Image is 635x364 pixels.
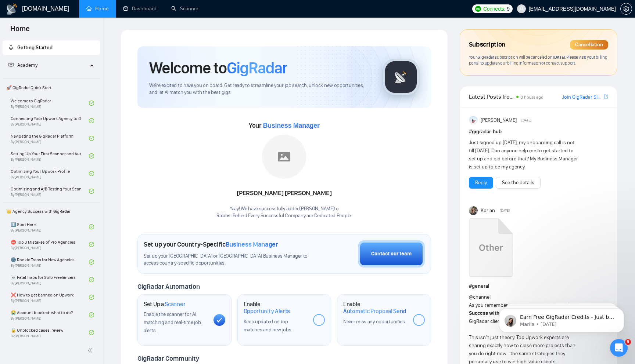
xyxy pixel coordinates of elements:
[11,307,89,323] a: 😭 Account blocked: what to do?By[PERSON_NAME]
[249,121,320,130] span: Your
[11,289,89,305] a: ❌ How to get banned on UpworkBy[PERSON_NAME]
[469,294,491,300] span: @channel
[149,82,371,96] span: We're excited to have you on board. Get ready to streamline your job search, unlock new opportuni...
[469,116,478,125] img: Anisuzzaman Khan
[343,301,407,315] h1: Enable
[89,171,94,176] span: check-circle
[481,116,517,124] span: [PERSON_NAME]
[469,177,493,189] button: Reply
[17,44,53,51] span: Getting Started
[11,183,89,199] a: Optimizing and A/B Testing Your Scanner for Better ResultsBy[PERSON_NAME]
[469,39,505,51] span: Subscription
[469,54,607,66] span: Your GigRadar subscription will be canceled Please visit your billing portal to update your billi...
[343,318,406,325] span: Never miss any opportunities.
[488,293,635,344] iframe: Intercom notifications message
[89,189,94,194] span: check-circle
[144,240,278,248] h1: Set up your Country-Specific
[620,3,632,15] button: setting
[469,282,608,290] h1: # general
[11,254,89,270] a: 🌚 Rookie Traps for New AgenciesBy[PERSON_NAME]
[11,165,89,182] a: Optimizing Your Upwork ProfileBy[PERSON_NAME]
[89,242,94,247] span: check-circle
[89,330,94,335] span: check-circle
[8,62,37,68] span: Academy
[383,59,419,95] img: gigradar-logo.png
[144,301,185,308] h1: Set Up a
[86,6,108,12] a: homeHome
[519,6,524,11] span: user
[216,212,352,219] p: Ralabs: Behind Every Successful Company are Dedicated People .
[89,153,94,159] span: check-circle
[547,54,566,60] span: on
[89,224,94,229] span: check-circle
[604,94,608,99] span: export
[244,301,308,315] h1: Enable
[8,62,14,68] span: fund-projection-screen
[481,207,495,215] span: Korlan
[469,206,478,215] img: Korlan
[3,40,100,55] li: Getting Started
[262,135,306,179] img: placeholder.png
[475,6,481,12] img: upwork-logo.png
[263,122,319,129] span: Business Manager
[89,312,94,317] span: check-circle
[502,179,534,187] a: See the details
[137,354,199,363] span: GigRadar Community
[343,307,406,315] span: Automatic Proposal Send
[570,40,608,50] div: Cancellation
[469,139,580,171] div: Just signed up [DATE], my onboarding call is not till [DATE]. Can anyone help me to get started t...
[562,93,602,101] a: Join GigRadar Slack Community
[475,179,487,187] a: Reply
[244,307,290,315] span: Opportunity Alerts
[500,207,510,214] span: [DATE]
[8,45,14,50] span: rocket
[11,95,89,111] a: Welcome to GigRadarBy[PERSON_NAME]
[11,148,89,164] a: Setting Up Your First Scanner and Auto-BidderBy[PERSON_NAME]
[123,6,157,12] a: dashboardDashboard
[553,54,566,60] span: [DATE] .
[507,5,510,13] span: 9
[625,339,631,345] span: 5
[227,58,287,78] span: GigRadar
[11,236,89,252] a: ⛔ Top 3 Mistakes of Pro AgenciesBy[PERSON_NAME]
[216,205,352,219] div: Yaay! We have successfully added [PERSON_NAME] to
[89,118,94,123] span: check-circle
[144,253,312,267] span: Set up your [GEOGRAPHIC_DATA] or [GEOGRAPHIC_DATA] Business Manager to access country-specific op...
[11,324,89,341] a: 🔓 Unblocked cases: reviewBy[PERSON_NAME]
[171,6,198,12] a: searchScanner
[3,204,99,219] span: 👑 Agency Success with GigRadar
[89,295,94,300] span: check-circle
[483,5,505,13] span: Connects:
[4,23,36,39] span: Home
[11,130,89,146] a: Navigating the GigRadar PlatformBy[PERSON_NAME]
[604,93,608,100] a: export
[469,92,514,101] span: Latest Posts from the GigRadar Community
[89,136,94,141] span: check-circle
[11,113,89,129] a: Connecting Your Upwork Agency to GigRadarBy[PERSON_NAME]
[216,187,352,200] div: [PERSON_NAME] [PERSON_NAME]
[521,95,543,100] span: 3 hours ago
[610,339,628,357] iframe: Intercom live chat
[11,219,89,235] a: 1️⃣ Start HereBy[PERSON_NAME]
[89,259,94,265] span: check-circle
[469,218,513,279] a: Upwork Success with GigRadar.mp4
[621,6,632,12] span: setting
[358,240,425,267] button: Contact our team
[226,240,278,248] span: Business Manager
[144,311,201,334] span: Enable the scanner for AI matching and real-time job alerts.
[244,318,293,333] span: Keep updated on top matches and new jobs.
[496,177,541,189] button: See the details
[137,283,200,291] span: GigRadar Automation
[469,302,570,316] strong: Upwork Success with GigRadar
[11,272,89,288] a: ☠️ Fatal Traps for Solo FreelancersBy[PERSON_NAME]
[521,117,531,124] span: [DATE]
[149,58,287,78] h1: Welcome to
[620,6,632,12] a: setting
[469,128,608,136] h1: # gigradar-hub
[3,80,99,95] span: 🚀 GigRadar Quick Start
[165,301,185,308] span: Scanner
